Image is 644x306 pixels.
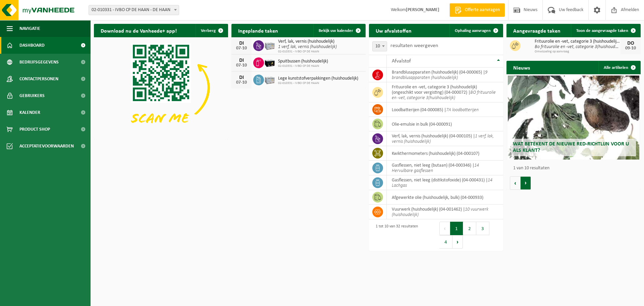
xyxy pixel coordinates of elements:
h2: Ingeplande taken [231,24,285,37]
span: Product Shop [19,121,50,138]
td: loodbatterijen (04-000085) | [387,102,503,117]
div: 07-10 [235,63,248,68]
button: Volgende [521,176,531,190]
span: Kalender [19,104,40,121]
div: DI [235,75,248,80]
span: Gebruikers [19,87,45,104]
span: 10 [373,42,387,51]
a: Wat betekent de nieuwe RED-richtlijn voor u als klant? [508,76,639,160]
h2: Nieuws [506,61,537,74]
span: Verf, lak, vernis (huishoudelijk) [278,39,337,44]
img: Download de VHEPlus App [94,37,228,138]
button: Vorige [510,176,521,190]
i: BO frituurolie en -vet, categorie 3(huishoudelijk) [392,90,496,100]
span: Acceptatievoorwaarden [19,138,74,155]
span: 10 [372,41,387,51]
span: 02-010331 - IVBO CP DE HAAN [278,64,328,68]
td: frituurolie en -vet, categorie 3 (huishoudelijk) (ongeschikt voor vergisting) (04-000072) | [387,82,503,102]
span: Spuitbussen (huishoudelijk) [278,59,328,64]
div: 07-10 [235,46,248,51]
i: 14 Lachgas [392,178,492,188]
label: resultaten weergeven [390,43,438,48]
a: Bekijk uw kalender [313,24,365,37]
a: Alle artikelen [598,61,640,74]
i: 7A loodbatterijen [446,107,479,113]
span: 02-010331 - IVBO CP DE HAAN [278,81,358,85]
span: Navigatie [19,20,40,37]
td: kwikthermometers (huishoudelijk) (04-000107) [387,146,503,161]
strong: [PERSON_NAME] [406,7,439,12]
td: afgewerkte olie (huishoudelijk, bulk) (04-000933) [387,190,503,205]
span: Omwisseling op aanvraag [535,50,621,54]
button: 3 [476,222,489,235]
p: 1 van 10 resultaten [513,166,637,171]
i: 10 vuurwerk (huishoudelijk) [392,207,488,217]
a: Offerte aanvragen [449,3,505,17]
span: Ophaling aanvragen [455,29,491,33]
button: Verberg [196,24,227,37]
button: 2 [463,222,476,235]
div: 1 tot 10 van 32 resultaten [372,221,418,249]
div: 07-10 [235,80,248,85]
span: Offerte aanvragen [463,7,501,13]
i: 9 brandblusapparaten (huishoudelijk) [392,70,487,80]
button: Previous [439,222,450,235]
div: 09-10 [624,46,637,51]
span: Bekijk uw kalender [319,29,353,33]
span: Bedrijfsgegevens [19,54,59,71]
a: Ophaling aanvragen [449,24,502,37]
button: 1 [450,222,463,235]
span: Dashboard [19,37,45,54]
i: 14 Hervulbare gasflessen [392,163,479,173]
h2: Uw afvalstoffen [369,24,418,37]
div: DI [235,58,248,63]
img: PB-LB-0680-HPE-BK-11 [264,56,275,68]
img: PB-LB-0680-HPE-GY-11 [264,39,275,51]
td: brandblusapparaten (huishoudelijk) (04-000065) | [387,68,503,82]
td: gasflessen, niet leeg (butaan) (04-000346) | [387,161,503,175]
span: Wat betekent de nieuwe RED-richtlijn voor u als klant? [513,141,629,153]
span: 02-010331 - IVBO CP DE HAAN - DE HAAN [89,5,179,15]
h2: Download nu de Vanheede+ app! [94,24,183,37]
div: DO [624,41,637,46]
i: 1 verf, lak, vernis (huishoudelijk) [278,44,337,49]
td: gasflessen, niet leeg (distikstofoxide) (04-000431) | [387,175,503,190]
span: Frituurolie en -vet, categorie 3 (huishoudelijk) (ongeschikt voor vergisting) [535,39,621,44]
span: Lege kunststofverpakkingen (huishoudelijk) [278,76,358,81]
td: verf, lak, vernis (huishoudelijk) (04-000105) | [387,131,503,146]
h2: Aangevraagde taken [506,24,567,37]
span: Contactpersonen [19,71,58,87]
span: Toon de aangevraagde taken [576,29,628,33]
span: 02-010331 - IVBO CP DE HAAN [278,50,337,54]
td: vuurwerk (huishoudelijk) (04-001462) | [387,205,503,219]
span: Afvalstof [392,58,411,64]
i: Bo frituurolie en -vet, categorie 3(huishoudelijk) [535,44,624,49]
i: 1 verf, lak, vernis (huishoudelijk) [392,134,494,144]
div: DI [235,41,248,46]
td: olie-emulsie in bulk (04-000091) [387,117,503,131]
span: 02-010331 - IVBO CP DE HAAN - DE HAAN [89,5,179,15]
span: Verberg [201,29,216,33]
img: PB-LB-0680-HPE-GY-11 [264,74,275,85]
a: Toon de aangevraagde taken [571,24,640,37]
button: 4 [439,235,452,249]
button: Next [452,235,463,249]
